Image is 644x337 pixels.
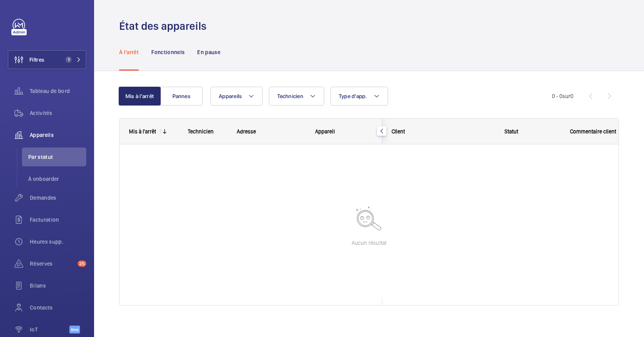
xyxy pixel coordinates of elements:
span: Bilans [30,282,86,290]
span: sur [562,93,570,99]
span: Réserves [30,260,74,268]
span: Adresse [237,128,256,135]
span: Filtres [29,56,44,64]
h1: État des appareils [119,19,211,33]
span: Technicien [277,93,303,99]
span: IoT [30,326,69,333]
p: À l'arrêt [119,48,139,56]
span: Demandes [30,194,86,202]
span: À onboarder [28,175,86,183]
span: Type d'app. [339,93,367,99]
span: Appareils [30,131,86,139]
p: En pause [197,48,220,56]
button: Type d'app. [330,87,388,106]
span: 25 [78,260,86,267]
button: Mis à l'arrêt [118,87,161,106]
span: Technicien [188,128,214,135]
span: Tableau de bord [30,87,86,95]
span: Client [392,128,405,135]
button: Pannes [160,87,203,106]
span: Heures supp. [30,238,86,246]
button: Appareils [210,87,263,106]
button: Filtres1 [8,50,86,69]
div: Appareil [315,128,373,135]
span: Activités [30,109,86,117]
button: Technicien [269,87,324,106]
span: Contacts [30,304,86,311]
span: 0 - 0 0 [552,93,573,99]
span: Par statut [28,153,86,161]
span: Statut [504,128,518,135]
span: 1 [65,56,72,63]
span: Appareils [219,93,242,99]
span: Commentaire client [570,128,616,135]
p: Fonctionnels [151,48,185,56]
span: Facturation [30,216,86,224]
span: Beta [69,326,80,333]
div: Mis à l'arrêt [129,128,156,135]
